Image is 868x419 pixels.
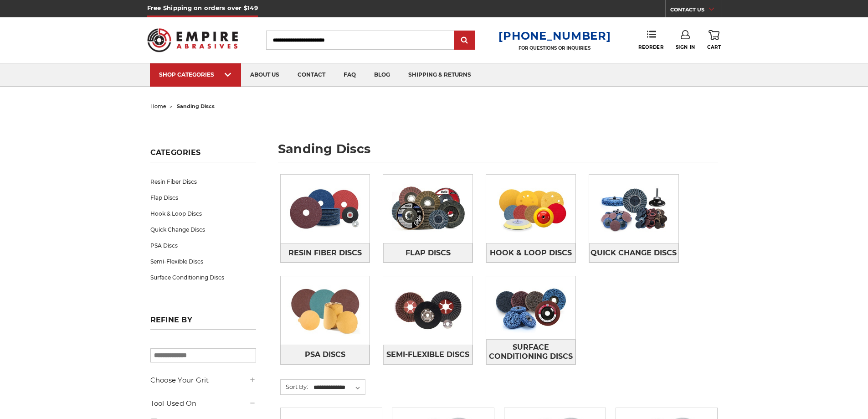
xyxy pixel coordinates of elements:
[589,243,678,263] a: Quick Change Discs
[486,339,575,364] a: Surface Conditioning Discs
[147,22,238,58] img: Empire Abrasives
[288,63,334,87] a: contact
[399,63,480,87] a: shipping & returns
[676,44,695,50] span: Sign In
[281,177,370,240] img: Resin Fiber Discs
[281,380,308,393] label: Sort By:
[150,238,256,253] a: PSA Discs
[383,177,473,240] img: Flap Discs
[150,222,256,238] a: Quick Change Discs
[707,44,721,50] span: Cart
[486,276,575,339] img: Surface Conditioning Discs
[150,269,256,285] a: Surface Conditioning Discs
[707,30,721,50] a: Cart
[305,347,345,362] span: PSA Discs
[456,31,474,50] input: Submit
[670,5,721,17] a: CONTACT US
[241,63,288,87] a: about us
[312,381,365,394] select: Sort By:
[498,29,611,42] a: [PHONE_NUMBER]
[589,177,678,240] img: Quick Change Discs
[150,174,256,190] a: Resin Fiber Discs
[150,103,166,109] a: home
[638,30,663,50] a: Reorder
[498,45,611,51] p: FOR QUESTIONS OR INQUIRIES
[150,375,256,386] h5: Choose Your Grit
[150,206,256,222] a: Hook & Loop Discs
[486,177,575,240] img: Hook & Loop Discs
[150,190,256,206] a: Flap Discs
[386,347,469,362] span: Semi-Flexible Discs
[150,316,256,330] h5: Refine by
[288,245,362,261] span: Resin Fiber Discs
[281,345,370,364] a: PSA Discs
[490,245,572,261] span: Hook & Loop Discs
[591,245,677,261] span: Quick Change Discs
[159,71,232,78] div: SHOP CATEGORIES
[406,245,451,261] span: Flap Discs
[150,398,256,409] h5: Tool Used On
[486,243,575,263] a: Hook & Loop Discs
[383,279,473,342] img: Semi-Flexible Discs
[281,279,370,342] img: PSA Discs
[383,345,473,364] a: Semi-Flexible Discs
[278,143,718,162] h1: sanding discs
[150,148,256,162] h5: Categories
[150,253,256,269] a: Semi-Flexible Discs
[638,44,663,50] span: Reorder
[177,103,215,109] span: sanding discs
[334,63,365,87] a: faq
[281,243,370,263] a: Resin Fiber Discs
[365,63,399,87] a: blog
[383,243,473,263] a: Flap Discs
